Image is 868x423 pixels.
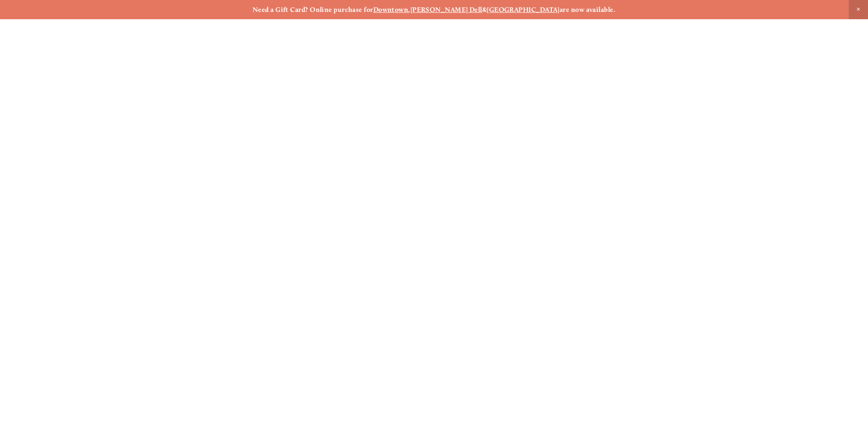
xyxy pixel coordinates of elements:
[373,5,409,14] a: Downtown
[482,5,487,14] strong: &
[408,5,410,14] strong: ,
[253,5,373,14] strong: Need a Gift Card? Online purchase for
[410,5,482,14] a: [PERSON_NAME] Dell
[487,5,560,14] a: [GEOGRAPHIC_DATA]
[560,5,615,14] strong: are now available.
